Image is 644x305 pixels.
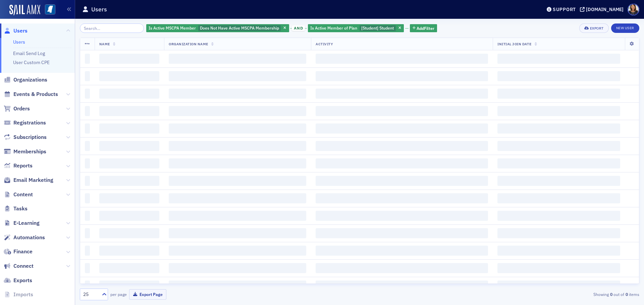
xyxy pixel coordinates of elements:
span: ‌ [85,263,90,273]
span: Add Filter [417,25,434,31]
span: ‌ [169,228,306,238]
span: Email Marketing [13,176,53,184]
span: ‌ [316,211,488,221]
a: Reports [4,162,33,169]
span: ‌ [169,123,306,134]
div: Does Not Have Active MSCPA Membership [146,24,289,33]
a: Tasks [4,205,28,212]
h1: Users [91,5,107,13]
span: ‌ [316,71,488,81]
button: Export [579,23,608,33]
span: ‌ [85,141,90,151]
span: Initial Join Date [497,42,531,46]
span: ‌ [497,89,620,99]
a: Users [4,27,28,35]
span: ‌ [497,193,620,203]
span: ‌ [497,176,620,186]
span: ‌ [99,71,159,81]
span: Orders [13,105,30,112]
span: Imports [13,291,33,298]
label: per page [110,291,127,297]
strong: 0 [609,291,613,297]
span: ‌ [497,123,620,134]
a: Content [4,191,33,198]
span: ‌ [99,281,159,291]
span: ‌ [169,89,306,99]
span: ‌ [316,281,488,291]
span: Is Active Member of Plan [310,25,357,31]
img: SailAMX [9,5,40,15]
span: ‌ [99,106,159,116]
span: Exports [13,277,32,284]
span: ‌ [497,281,620,291]
span: ‌ [169,158,306,168]
span: ‌ [85,281,90,291]
span: ‌ [169,193,306,203]
span: ‌ [99,193,159,203]
div: Showing out of items [458,291,639,297]
a: Connect [4,262,34,270]
span: ‌ [99,89,159,99]
span: Profile [628,4,639,15]
span: ‌ [316,123,488,134]
span: Content [13,191,33,198]
div: 25 [83,291,98,298]
a: Email Send Log [13,50,45,56]
span: ‌ [497,158,620,168]
button: and [290,26,307,31]
span: ‌ [99,211,159,221]
span: ‌ [99,123,159,134]
span: ‌ [316,106,488,116]
span: [Student] Student [361,25,394,31]
span: Events & Products [13,91,58,98]
img: SailAMX [45,4,55,15]
a: Organizations [4,76,47,84]
span: Registrations [13,119,46,126]
div: [DOMAIN_NAME] [586,6,624,12]
div: Export [590,27,604,30]
span: ‌ [316,263,488,273]
span: ‌ [497,106,620,116]
a: Automations [4,234,45,241]
span: E-Learning [13,219,40,227]
span: ‌ [85,158,90,168]
span: ‌ [497,246,620,256]
span: ‌ [99,176,159,186]
span: ‌ [169,211,306,221]
span: ‌ [316,54,488,64]
span: ‌ [85,71,90,81]
a: E-Learning [4,219,40,227]
span: Tasks [13,205,28,212]
span: ‌ [99,246,159,256]
span: ‌ [497,228,620,238]
span: ‌ [497,263,620,273]
span: ‌ [85,193,90,203]
span: ‌ [85,228,90,238]
a: Orders [4,105,30,112]
a: Imports [4,291,33,298]
span: Organizations [13,76,47,84]
span: Name [99,42,110,46]
span: Organization Name [169,42,208,46]
span: Users [13,27,28,35]
span: ‌ [316,228,488,238]
input: Search… [80,23,144,33]
span: ‌ [316,193,488,203]
button: [DOMAIN_NAME] [580,7,626,12]
span: Connect [13,262,34,270]
span: ‌ [85,246,90,256]
a: Registrations [4,119,46,126]
a: Subscriptions [4,134,47,141]
span: ‌ [85,176,90,186]
span: ‌ [99,263,159,273]
span: ‌ [169,141,306,151]
span: ‌ [497,54,620,64]
a: Finance [4,248,33,255]
span: Reports [13,162,33,169]
a: Exports [4,277,32,284]
span: ‌ [169,246,306,256]
span: Automations [13,234,45,241]
span: Memberships [13,148,46,155]
a: Email Marketing [4,176,53,184]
